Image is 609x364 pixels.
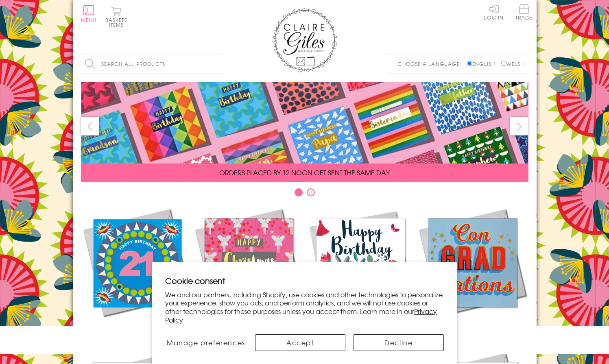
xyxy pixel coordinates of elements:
[193,207,305,334] a: Christmas
[110,325,163,334] span: New Releases
[510,117,528,135] button: next
[165,275,444,286] h2: Cookie consent
[109,16,128,28] span: 0 items
[354,334,444,351] button: Decline
[165,290,444,324] p: We and our partners, including Shopify, use cookies and other technologies to personalize your ex...
[81,5,97,22] button: Menu
[81,207,193,334] a: New Releases
[81,55,223,73] input: Search all products
[307,188,315,196] button: Carousel Page 2
[501,61,506,66] input: Welsh
[167,338,245,347] span: Manage preferences
[295,188,303,196] button: Carousel Page 1 (Current Slide)
[165,334,247,351] button: Manage preferences
[165,306,437,325] a: Privacy Policy
[515,4,533,20] span: Trade
[81,16,97,24] span: Menu
[501,60,524,68] label: Welsh
[515,4,533,22] a: Trade
[397,60,465,68] p: Choose a language:
[105,7,128,27] button: Basket0 items
[305,207,417,334] a: Birthdays
[417,207,528,334] a: Academic
[272,8,337,72] img: Claire Giles Greetings Cards
[467,60,499,68] label: English
[452,325,493,334] span: Academic
[81,188,528,201] div: Carousel Pagination
[219,168,390,177] span: ORDERS PLACED BY 12 NOON GET SENT THE SAME DAY
[215,55,223,73] input: Search
[255,334,345,351] button: Accept
[81,117,99,135] button: prev
[467,61,472,66] input: English
[484,4,504,20] a: Log In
